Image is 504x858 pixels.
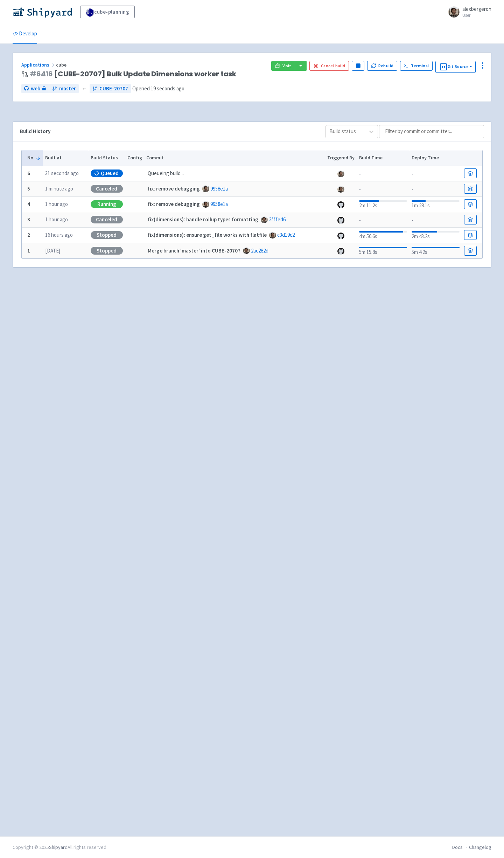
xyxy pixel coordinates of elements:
[30,69,53,79] a: #6416
[412,184,460,194] div: -
[49,84,79,94] a: master
[359,215,407,224] div: -
[412,230,460,241] div: 2m 43.2s
[90,84,131,94] a: CUBE-20707
[271,61,295,71] a: Visit
[409,150,462,166] th: Deploy Time
[21,84,49,94] a: web
[464,199,477,209] a: Build Details
[251,247,268,254] a: 2ac282d
[27,170,30,177] b: 6
[59,85,76,93] span: master
[31,85,40,93] span: web
[27,154,41,161] button: No.
[269,216,286,223] a: 2fffed6
[359,184,407,194] div: -
[464,215,477,224] a: Build Details
[400,61,433,71] a: Terminal
[45,185,73,192] time: 1 minute ago
[359,245,407,256] div: 5m 15.8s
[88,150,125,166] th: Build Status
[357,150,409,166] th: Build Time
[148,185,200,192] strong: fix: remove debugging
[464,246,477,256] a: Build Details
[282,63,292,69] span: Visit
[435,61,476,73] button: Git Source
[462,6,491,12] span: alexbergeron
[13,24,37,44] a: Develop
[367,61,397,71] button: Rebuild
[151,85,184,92] time: 19 seconds ago
[412,199,460,210] div: 1m 28.1s
[56,62,68,68] span: cube
[359,230,407,241] div: 4m 50.6s
[412,245,460,256] div: 5m 4.2s
[464,168,477,178] a: Build Details
[210,201,228,207] a: 9958e1a
[45,231,73,238] time: 16 hours ago
[27,185,30,192] b: 5
[359,169,407,178] div: -
[144,150,325,166] th: Commit
[91,216,123,223] div: Canceled
[13,6,72,18] img: Shipyard logo
[91,247,123,255] div: Stopped
[352,61,364,71] button: Pause
[148,247,240,254] strong: Merge branch 'master' into CUBE-20707
[91,231,123,239] div: Stopped
[20,127,314,136] div: Build History
[27,231,30,238] b: 2
[210,185,228,192] a: 9958e1a
[464,184,477,194] a: Build Details
[49,844,68,850] a: Shipyard
[452,844,463,850] a: Docs
[148,169,184,178] span: Queueing build...
[45,216,68,223] time: 1 hour ago
[309,61,349,71] button: Cancel build
[80,6,135,18] a: cube-planning
[101,170,119,177] span: Queued
[45,201,68,207] time: 1 hour ago
[379,125,484,138] input: Filter by commit or committer...
[359,199,407,210] div: 2m 11.2s
[444,6,491,18] a: alexbergeron User
[148,216,258,223] strong: fix(dimensions): handle rollup types formatting
[277,231,295,238] a: c3d19c2
[27,247,30,254] b: 1
[21,62,56,68] a: Applications
[132,85,184,92] span: Opened
[43,150,88,166] th: Built at
[27,216,30,223] b: 3
[91,185,123,193] div: Canceled
[82,85,87,93] span: ←
[462,13,491,18] small: User
[27,201,30,207] b: 4
[91,200,123,208] div: Running
[13,844,107,851] div: Copyright © 2025 All rights reserved.
[325,150,357,166] th: Triggered By
[30,70,236,78] span: [CUBE-20707] Bulk Update Dimensions worker task
[99,85,128,93] span: CUBE-20707
[464,230,477,240] a: Build Details
[125,150,144,166] th: Config
[148,231,267,238] strong: fix(dimensions): ensure get_file works with flatfile
[45,247,60,254] time: [DATE]
[469,844,491,850] a: Changelog
[412,215,460,224] div: -
[45,170,79,177] time: 31 seconds ago
[412,169,460,178] div: -
[148,201,200,207] strong: fix: remove debugging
